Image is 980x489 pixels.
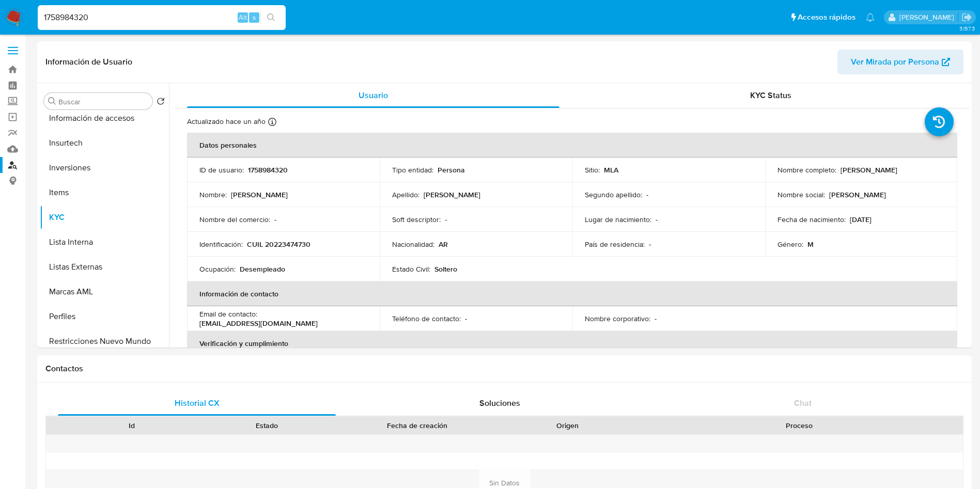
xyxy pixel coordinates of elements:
p: Teléfono de contacto : [392,314,461,323]
th: Verificación y cumplimiento [187,331,957,356]
div: Estado [207,420,328,431]
button: Información de accesos [40,106,169,131]
div: Fecha de creación [342,420,493,431]
p: Email de contacto : [199,309,257,319]
div: Proceso [643,420,956,431]
span: Accesos rápidos [798,12,855,23]
p: Identificación : [199,240,243,249]
p: Ocupación : [199,264,236,274]
button: Restricciones Nuevo Mundo [40,329,169,354]
button: KYC [40,205,169,230]
p: - [465,314,467,323]
span: s [253,12,256,22]
p: Lugar de nacimiento : [585,215,651,224]
p: Género : [777,240,803,249]
h1: Contactos [45,364,963,374]
span: Alt [239,12,247,22]
p: eliana.eguerrero@mercadolibre.com [899,12,958,22]
button: Items [40,180,169,205]
p: Estado Civil : [392,264,430,274]
button: Perfiles [40,304,169,329]
div: Id [71,420,192,431]
p: - [649,240,651,249]
button: Volver al orden por defecto [157,97,165,108]
button: Marcas AML [40,279,169,304]
th: Información de contacto [187,281,957,306]
p: Actualizado hace un año [187,117,266,127]
input: Buscar usuario o caso... [38,11,286,24]
p: - [274,215,276,224]
p: - [445,215,447,224]
p: Tipo entidad : [392,165,433,175]
p: - [646,190,648,199]
p: Segundo apellido : [585,190,642,199]
th: Datos personales [187,133,957,157]
button: search-icon [260,10,282,25]
p: - [656,215,658,224]
p: CUIL 20223474730 [247,240,310,249]
button: Ver Mirada por Persona [837,50,963,74]
p: 1758984320 [248,165,288,175]
p: Soltero [434,264,457,274]
p: [PERSON_NAME] [424,190,480,199]
p: Apellido : [392,190,419,199]
p: M [807,240,814,249]
p: Nombre social : [777,190,825,199]
p: [EMAIL_ADDRESS][DOMAIN_NAME] [199,319,318,328]
p: Sitio : [585,165,600,175]
p: Nombre corporativo : [585,314,650,323]
p: Soft descriptor : [392,215,441,224]
p: País de residencia : [585,240,645,249]
h1: Información de Usuario [45,57,132,67]
p: AR [439,240,448,249]
p: ID de usuario : [199,165,244,175]
p: Nacionalidad : [392,240,434,249]
p: Nombre del comercio : [199,215,270,224]
div: Origen [507,420,628,431]
p: MLA [604,165,618,175]
span: Historial CX [175,397,220,409]
span: KYC Status [750,89,791,101]
button: Lista Interna [40,230,169,255]
p: Persona [438,165,465,175]
p: Desempleado [240,264,285,274]
button: Listas Externas [40,255,169,279]
span: Soluciones [479,397,520,409]
a: Salir [961,12,972,23]
a: Notificaciones [866,13,875,22]
p: [PERSON_NAME] [829,190,886,199]
p: Nombre : [199,190,227,199]
p: Fecha de nacimiento : [777,215,846,224]
p: - [655,314,657,323]
span: Ver Mirada por Persona [851,50,939,74]
p: [PERSON_NAME] [231,190,288,199]
button: Insurtech [40,131,169,155]
span: Usuario [359,89,388,101]
p: [PERSON_NAME] [841,165,897,175]
p: [DATE] [850,215,872,224]
input: Buscar [58,97,148,106]
button: Inversiones [40,155,169,180]
button: Buscar [48,97,56,105]
p: Nombre completo : [777,165,836,175]
span: Chat [794,397,812,409]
